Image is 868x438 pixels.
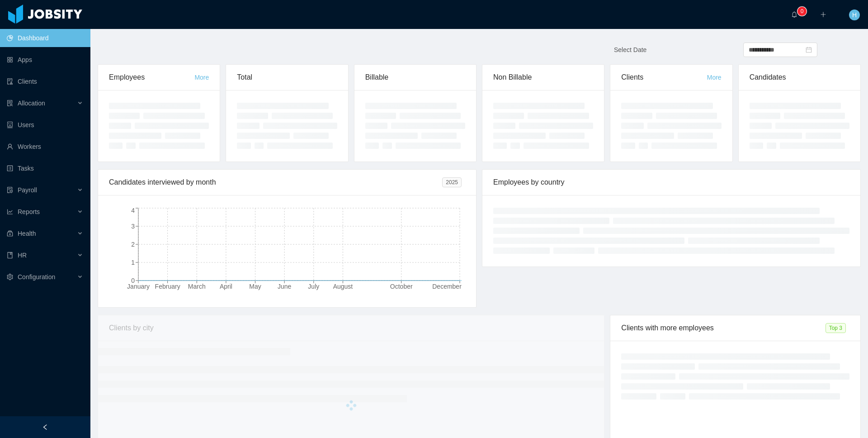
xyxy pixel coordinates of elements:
[18,230,36,237] span: Health
[127,283,150,290] tspan: January
[621,315,825,341] div: Clients with more employees
[7,29,83,47] a: icon: pie-chartDashboard
[806,47,812,53] i: icon: calendar
[237,65,337,90] div: Total
[131,223,135,230] tspan: 3
[7,116,83,134] a: icon: robotUsers
[18,208,40,215] span: Reports
[18,252,27,259] span: HR
[7,159,83,177] a: icon: profileTasks
[131,241,135,248] tspan: 2
[797,7,807,16] sup: 0
[432,283,462,290] tspan: December
[820,11,826,18] i: icon: plus
[7,209,13,215] i: icon: line-chart
[18,100,45,107] span: Allocation
[7,252,13,258] i: icon: book
[707,74,722,81] a: More
[7,100,13,106] i: icon: solution
[365,65,465,90] div: Billable
[7,51,83,69] a: icon: appstoreApps
[131,207,135,214] tspan: 4
[614,46,646,53] span: Select Date
[249,283,261,290] tspan: May
[390,283,413,290] tspan: October
[7,230,13,237] i: icon: medicine-box
[750,65,849,90] div: Candidates
[493,65,593,90] div: Non Billable
[131,277,135,284] tspan: 0
[18,186,37,194] span: Payroll
[220,283,232,290] tspan: April
[109,65,194,90] div: Employees
[18,273,55,281] span: Configuration
[7,187,13,193] i: icon: file-protect
[308,283,319,290] tspan: July
[109,170,442,195] div: Candidates interviewed by month
[7,72,83,90] a: icon: auditClients
[493,170,849,195] div: Employees by country
[791,11,797,18] i: icon: bell
[621,65,707,90] div: Clients
[7,274,13,280] i: icon: setting
[7,138,83,156] a: icon: userWorkers
[852,10,857,20] span: H
[442,177,462,187] span: 2025
[333,283,353,290] tspan: August
[826,323,846,333] span: Top 3
[131,259,135,266] tspan: 1
[155,283,180,290] tspan: February
[194,74,209,81] a: More
[188,283,206,290] tspan: March
[278,283,292,290] tspan: June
